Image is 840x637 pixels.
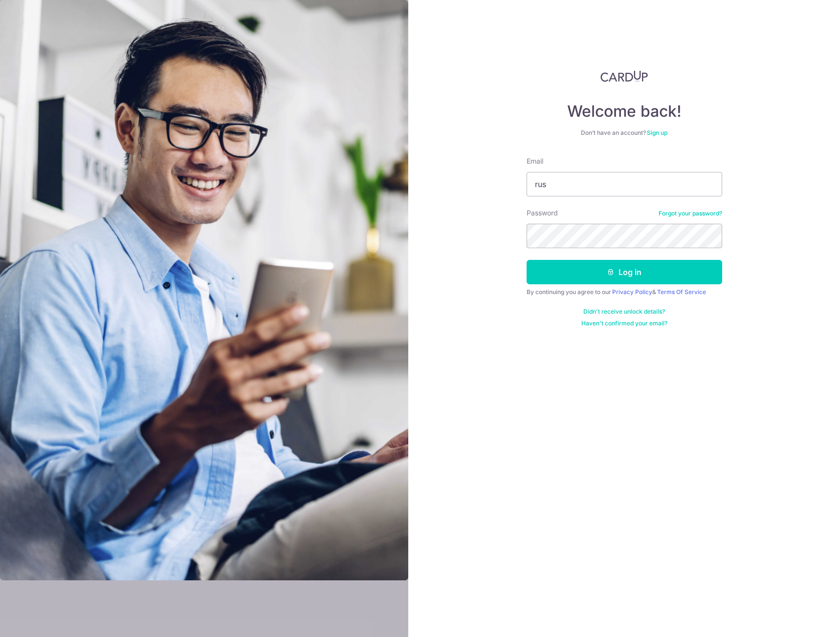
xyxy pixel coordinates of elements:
div: Don’t have an account? [527,129,722,137]
h4: Welcome back! [527,102,722,121]
label: Email [527,156,543,166]
a: Privacy Policy [612,288,652,296]
a: Terms Of Service [657,288,706,296]
a: Sign up [647,129,667,136]
div: By continuing you agree to our & [527,288,722,296]
button: Log in [527,260,722,284]
a: Forgot your password? [659,210,722,217]
a: Haven't confirmed your email? [581,319,667,327]
label: Password [527,208,558,218]
a: Didn't receive unlock details? [583,308,665,316]
img: CardUp Logo [600,70,648,82]
input: Enter your Email [527,172,722,196]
